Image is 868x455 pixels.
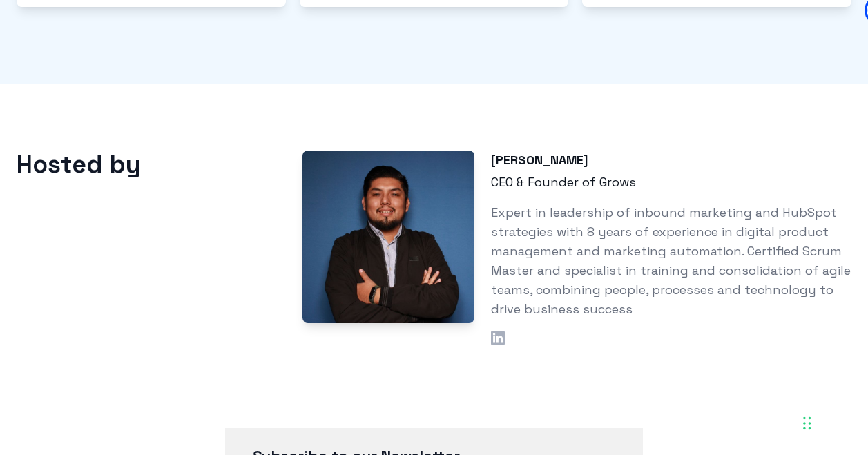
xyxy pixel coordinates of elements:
h3: [PERSON_NAME] [491,151,851,170]
h2: Hosted by [17,151,280,178]
p: CEO & Founder of Grows [491,173,851,192]
img: Stuart Toledo - Podcast Host [302,151,474,323]
iframe: Chat Widget [799,389,868,455]
p: Expert in leadership of inbound marketing and HubSpot strategies with 8 years of experience in di... [491,203,851,319]
div: Drag [803,403,811,444]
